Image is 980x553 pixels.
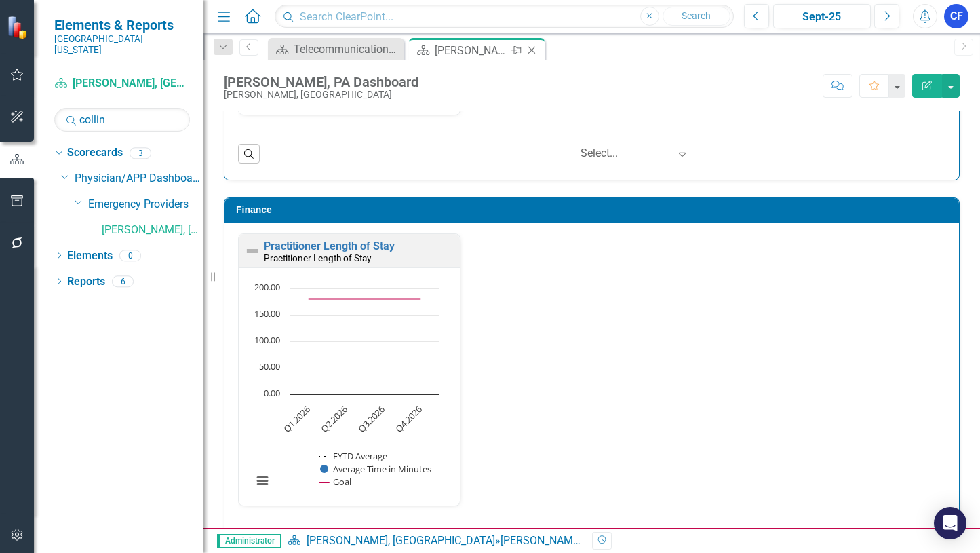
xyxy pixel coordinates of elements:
[67,248,113,264] a: Elements
[682,10,711,21] span: Search
[54,76,190,92] a: [PERSON_NAME], [GEOGRAPHIC_DATA]
[253,472,272,491] button: View chart menu, Chart
[217,534,281,548] span: Administrator
[393,403,425,435] text: Q4.2026
[54,17,190,33] span: Elements & Reports
[264,240,395,252] a: Practitioner Length of Stay
[254,281,280,293] text: 200.00
[778,9,867,25] div: Sept-25
[88,197,203,212] a: Emergency Providers
[54,108,190,132] input: Search Below...
[281,403,313,435] text: Q1.2026
[236,205,952,215] h3: Finance
[663,7,730,26] button: Search
[259,360,280,373] text: 50.00
[264,387,280,399] text: 0.00
[67,274,105,290] a: Reports
[7,15,31,39] img: ClearPoint Strategy
[934,507,966,539] div: Open Intercom Messenger
[264,252,371,263] small: Practitioner Length of Stay
[294,41,400,58] div: Telecommunications Dashboard
[130,147,151,159] div: 3
[320,463,433,475] button: Show Average Time in Minutes
[501,534,655,547] div: [PERSON_NAME], PA Dashboard
[254,307,280,320] text: 150.00
[54,33,190,56] small: [GEOGRAPHIC_DATA][US_STATE]
[119,250,141,261] div: 0
[67,145,123,161] a: Scorecards
[773,4,871,28] button: Sept-25
[318,403,350,435] text: Q2.2026
[102,223,203,238] a: [PERSON_NAME], [GEOGRAPHIC_DATA]
[307,534,495,547] a: [PERSON_NAME], [GEOGRAPHIC_DATA]
[271,41,400,58] a: Telecommunications Dashboard
[254,334,280,346] text: 100.00
[75,171,203,187] a: Physician/APP Dashboards
[112,275,134,287] div: 6
[224,90,418,100] div: [PERSON_NAME], [GEOGRAPHIC_DATA]
[224,75,418,90] div: [PERSON_NAME], PA Dashboard
[355,403,387,435] text: Q3.2026
[435,42,507,59] div: [PERSON_NAME], PA Dashboard
[246,282,453,502] div: Chart. Highcharts interactive chart.
[238,233,460,506] div: Double-Click to Edit
[244,243,260,259] img: Not Defined
[246,282,446,502] svg: Interactive chart
[288,533,582,549] div: »
[319,476,351,488] button: Show Goal
[319,450,389,462] button: Show FYTD Average
[275,5,733,28] input: Search ClearPoint...
[944,4,968,28] button: CF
